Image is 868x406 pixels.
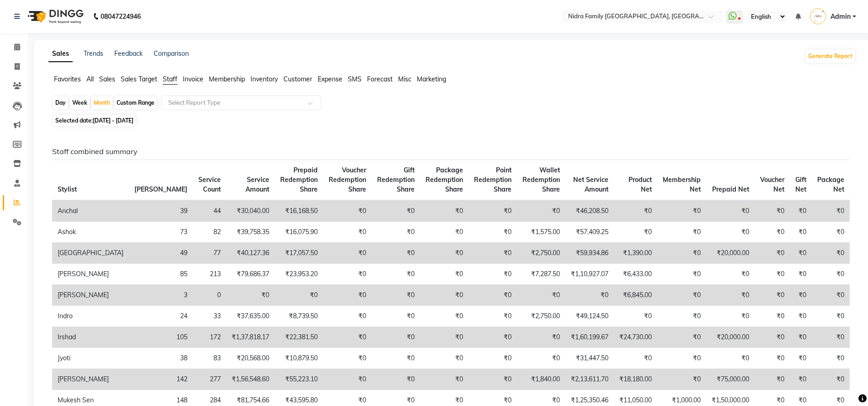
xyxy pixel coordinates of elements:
td: ₹46,208.50 [565,200,614,222]
td: ₹0 [517,285,565,306]
span: Admin [831,12,851,21]
td: Ashok [52,222,129,243]
div: Custom Range [114,96,157,109]
td: ₹0 [657,222,706,243]
td: ₹1,56,548.60 [226,369,275,390]
span: Voucher Redemption Share [329,166,366,193]
td: 172 [193,327,226,348]
td: ₹0 [755,369,790,390]
td: ₹8,739.50 [275,306,323,327]
td: ₹0 [323,348,372,369]
td: ₹0 [420,285,469,306]
td: ₹0 [706,348,755,369]
td: ₹0 [790,222,812,243]
span: Inventory [250,75,278,83]
span: Prepaid Net [712,185,749,193]
span: Service Amount [245,176,269,193]
a: Sales [48,46,73,62]
td: ₹0 [657,369,706,390]
td: Jyoti [52,348,129,369]
td: ₹2,13,611.70 [565,369,614,390]
td: ₹0 [657,327,706,348]
span: Service Count [198,176,221,193]
td: ₹40,127.36 [226,243,275,264]
span: Selected date: [53,115,136,126]
td: ₹0 [469,327,517,348]
td: [GEOGRAPHIC_DATA] [52,243,129,264]
td: ₹0 [469,264,517,285]
span: Gift Redemption Share [377,166,415,193]
b: 08047224946 [101,4,141,29]
td: 33 [193,306,226,327]
td: ₹0 [755,348,790,369]
a: Trends [84,49,103,58]
span: Sales Target [121,75,157,83]
td: ₹0 [372,222,420,243]
td: ₹79,686.37 [226,264,275,285]
td: ₹0 [323,264,372,285]
td: 77 [193,243,226,264]
td: 85 [129,264,193,285]
td: ₹7,287.50 [517,264,565,285]
td: ₹17,057.50 [275,243,323,264]
td: ₹0 [323,222,372,243]
span: Wallet Redemption Share [522,166,560,193]
td: ₹2,750.00 [517,306,565,327]
td: ₹0 [706,306,755,327]
td: 3 [129,285,193,306]
td: ₹0 [517,200,565,222]
span: Expense [318,75,342,83]
td: ₹2,750.00 [517,243,565,264]
td: ₹20,568.00 [226,348,275,369]
td: [PERSON_NAME] [52,285,129,306]
span: Gift Net [795,176,806,193]
span: SMS [348,75,362,83]
td: ₹0 [755,327,790,348]
td: ₹0 [790,243,812,264]
td: ₹0 [812,306,850,327]
td: ₹18,180.00 [614,369,657,390]
td: ₹0 [790,264,812,285]
button: Generate Report [806,50,855,63]
td: ₹6,433.00 [614,264,657,285]
td: ₹0 [469,369,517,390]
span: Invoice [183,75,203,83]
span: Sales [99,75,115,83]
span: Marketing [417,75,446,83]
a: Comparison [154,49,189,58]
td: ₹31,447.50 [565,348,614,369]
td: ₹16,168.50 [275,200,323,222]
td: ₹0 [420,243,469,264]
td: 73 [129,222,193,243]
td: ₹39,758.35 [226,222,275,243]
td: ₹0 [706,285,755,306]
td: ₹0 [323,369,372,390]
td: ₹0 [517,327,565,348]
td: ₹0 [657,264,706,285]
td: Anchal [52,200,129,222]
td: ₹1,575.00 [517,222,565,243]
td: ₹0 [790,285,812,306]
span: Forecast [367,75,393,83]
td: ₹0 [706,264,755,285]
td: ₹0 [614,306,657,327]
td: ₹0 [614,222,657,243]
span: Point Redemption Share [474,166,511,193]
td: 44 [193,200,226,222]
td: ₹23,953.20 [275,264,323,285]
td: ₹24,730.00 [614,327,657,348]
td: ₹0 [372,306,420,327]
td: ₹0 [372,285,420,306]
td: ₹0 [812,285,850,306]
td: ₹0 [420,369,469,390]
td: ₹0 [372,348,420,369]
td: ₹0 [372,264,420,285]
td: ₹0 [790,369,812,390]
div: Week [70,96,90,109]
span: [DATE] - [DATE] [93,117,133,124]
td: ₹0 [420,200,469,222]
span: Staff [163,75,177,83]
td: ₹0 [706,222,755,243]
td: ₹1,390.00 [614,243,657,264]
td: ₹0 [372,200,420,222]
